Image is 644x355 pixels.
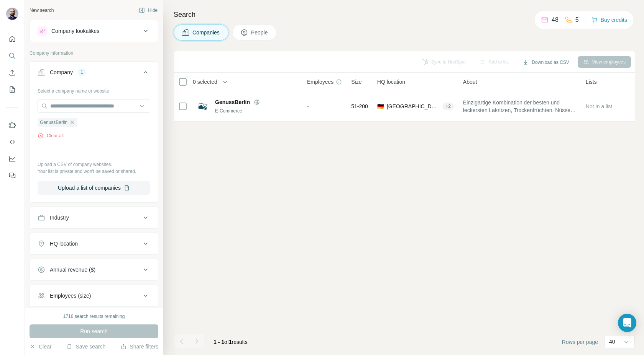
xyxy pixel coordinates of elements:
button: Annual revenue ($) [30,261,158,279]
div: + 2 [442,103,454,110]
button: Enrich CSV [6,66,18,80]
span: HQ location [377,78,405,86]
span: - [307,103,309,109]
button: Clear [30,343,51,350]
span: About [463,78,477,86]
span: Companies [192,29,220,36]
span: People [251,29,269,36]
button: Company1 [30,63,158,85]
div: 1 [77,69,86,76]
button: Upload a list of companies [38,181,150,195]
div: New search [30,7,54,14]
button: Dashboard [6,152,18,166]
div: Industry [50,214,69,221]
span: Not in a list [586,103,612,109]
button: Clear all [38,132,64,139]
span: Employees [307,78,333,86]
span: Lists [586,78,597,86]
button: Hide [133,5,163,16]
img: Avatar [6,8,18,20]
span: 1 [229,339,232,345]
button: Industry [30,208,158,227]
div: E-Commerce [215,107,298,114]
span: Rows per page [562,338,598,346]
button: Use Surfe API [6,135,18,149]
span: Einzigartige Kombination der besten und leckersten Lakritzen, Trockenfrüchten, Nüsse und anderen ... [463,99,577,114]
div: Select a company name or website [38,85,150,94]
button: Use Surfe on LinkedIn [6,118,18,132]
p: Upload a CSV of company websites. [38,161,150,168]
div: Annual revenue ($) [50,266,95,274]
img: Logo of GenussBerlin [197,100,209,112]
span: of [224,339,229,345]
span: 51-200 [351,103,368,110]
span: 0 selected [193,78,217,86]
button: Share filters [120,343,158,350]
span: GenussBerlin [40,119,67,126]
button: Search [6,49,18,63]
div: Company lookalikes [51,27,99,35]
h4: Search [174,9,635,20]
span: 1 - 1 [214,339,224,345]
div: 1716 search results remaining [63,313,125,320]
button: Feedback [6,169,18,182]
div: HQ location [50,240,78,248]
span: results [214,339,248,345]
button: Quick start [6,32,18,46]
p: 40 [609,338,615,345]
span: 🇩🇪 [377,103,384,110]
div: Open Intercom Messenger [618,314,636,332]
div: Employees (size) [50,292,91,300]
span: GenussBerlin [215,98,250,106]
span: Size [351,78,361,86]
button: My lists [6,83,18,96]
p: 5 [575,15,579,24]
p: Company information [30,50,158,57]
div: Company [50,68,73,76]
button: Save search [66,343,105,350]
button: HQ location [30,234,158,253]
p: 48 [552,15,559,24]
button: Company lookalikes [30,22,158,40]
span: [GEOGRAPHIC_DATA] [387,103,439,110]
button: Employees (size) [30,287,158,305]
p: Your list is private and won't be saved or shared. [38,168,150,175]
button: Buy credits [591,15,627,25]
button: Download as CSV [517,57,574,68]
